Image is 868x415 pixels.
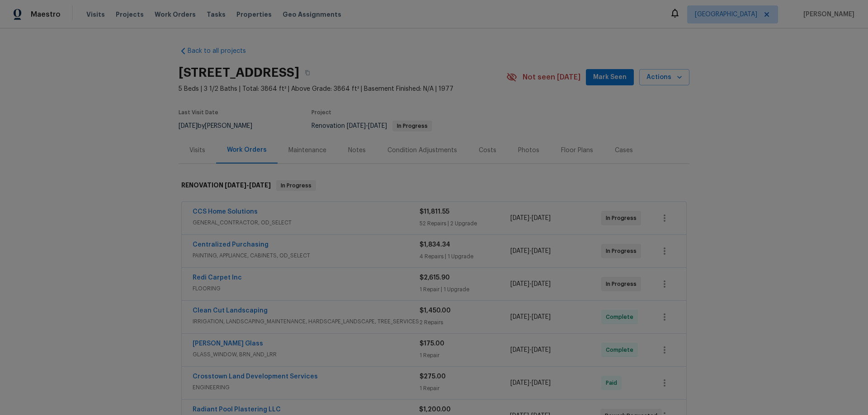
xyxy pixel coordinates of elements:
span: $1,450.00 [420,308,451,314]
span: In Progress [606,214,640,223]
div: Maintenance [288,146,326,155]
span: Work Orders [155,10,196,19]
span: Project [311,110,331,115]
span: $1,200.00 [419,406,451,413]
div: 4 Repairs | 1 Upgrade [420,252,510,261]
div: Photos [518,146,539,155]
span: [DATE] [532,380,551,386]
span: - [225,182,271,188]
span: [DATE] [510,248,529,254]
div: RENOVATION [DATE]-[DATE]In Progress [179,171,689,200]
span: Paid [606,378,621,387]
div: 1 Repair [420,384,510,393]
span: In Progress [393,123,431,129]
span: In Progress [606,280,640,289]
span: [DATE] [179,123,198,129]
span: [DATE] [532,281,551,287]
span: $175.00 [420,340,444,347]
span: [DATE] [368,123,387,129]
a: [PERSON_NAME] Glass [193,340,263,347]
span: Renovation [311,123,432,129]
div: 1 Repair | 1 Upgrade [420,285,510,294]
span: $11,811.55 [420,209,449,215]
span: [DATE] [532,215,551,221]
a: Crosstown Land Development Services [193,373,318,380]
button: Actions [639,69,689,86]
span: [DATE] [225,182,246,188]
span: - [510,247,551,256]
span: Mark Seen [593,72,627,83]
span: [DATE] [510,347,529,353]
span: [DATE] [347,123,366,129]
span: - [510,214,551,223]
span: [DATE] [510,215,529,221]
a: Radiant Pool Plastering LLC [193,406,281,413]
span: - [510,280,551,289]
button: Copy Address [299,65,316,81]
div: Work Orders [227,145,267,154]
div: Costs [479,146,496,155]
div: 1 Repair [420,351,510,360]
div: 52 Repairs | 2 Upgrade [420,219,510,228]
span: In Progress [277,181,315,190]
span: Maestro [31,10,61,19]
span: $275.00 [420,373,446,380]
span: [DATE] [510,314,529,320]
a: CCS Home Solutions [193,209,258,215]
span: FLOORING [193,284,420,293]
span: PAINTING, APPLIANCE, CABINETS, OD_SELECT [193,251,420,260]
span: Geo Assignments [283,10,341,19]
div: Cases [615,146,633,155]
a: Clean Cut Landscaping [193,308,268,314]
span: - [510,312,551,322]
div: Condition Adjustments [387,146,457,155]
a: Redi Carpet Inc [193,275,242,281]
span: [DATE] [249,182,271,188]
span: Tasks [207,11,226,18]
div: 2 Repairs [420,318,510,327]
span: Not seen [DATE] [523,73,580,82]
div: Floor Plans [561,146,593,155]
span: ENGINEERING [193,383,420,392]
span: - [510,378,551,387]
span: $1,834.34 [420,242,450,248]
span: Visits [86,10,105,19]
span: Last Visit Date [179,110,218,115]
span: - [347,123,387,129]
span: [DATE] [510,380,529,386]
span: Actions [646,72,682,83]
span: Complete [606,345,637,354]
a: Back to all projects [179,47,265,56]
span: IRRIGATION, LANDSCAPING_MAINTENANCE, HARDSCAPE_LANDSCAPE, TREE_SERVICES [193,317,420,326]
span: Projects [116,10,144,19]
span: $2,615.90 [420,275,450,281]
span: Properties [236,10,272,19]
span: [GEOGRAPHIC_DATA] [695,10,757,19]
a: Centralized Purchasing [193,242,269,248]
span: [PERSON_NAME] [800,10,854,19]
div: Notes [348,146,366,155]
span: [DATE] [532,248,551,254]
span: In Progress [606,247,640,256]
div: by [PERSON_NAME] [179,121,263,131]
span: [DATE] [532,347,551,353]
h6: RENOVATION [181,180,271,191]
button: Mark Seen [586,69,634,86]
span: - [510,345,551,354]
h2: [STREET_ADDRESS] [179,68,299,77]
span: GENERAL_CONTRACTOR, OD_SELECT [193,218,420,227]
span: [DATE] [510,281,529,287]
span: Complete [606,312,637,322]
span: GLASS_WINDOW, BRN_AND_LRR [193,350,420,359]
span: [DATE] [532,314,551,320]
span: 5 Beds | 3 1/2 Baths | Total: 3864 ft² | Above Grade: 3864 ft² | Basement Finished: N/A | 1977 [179,84,506,93]
div: Visits [189,146,205,155]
